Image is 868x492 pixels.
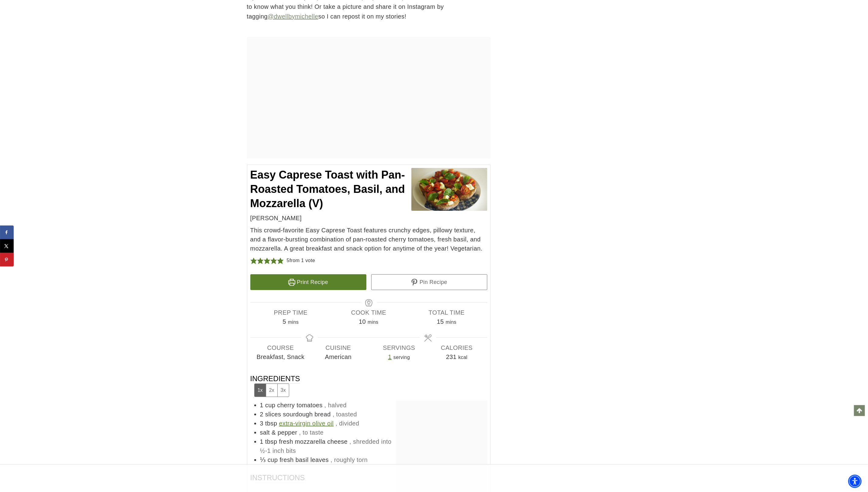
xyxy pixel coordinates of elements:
[287,258,290,263] span: 5
[250,256,257,265] span: Rate this recipe 1 out of 5 stars
[265,420,277,427] span: tbsp
[252,308,330,317] span: Prep Time
[250,374,300,397] span: Ingredients
[310,352,367,361] span: American
[428,343,486,352] span: Calories
[252,352,310,361] span: Breakfast, Snack
[266,384,277,396] button: Adjust servings by 2x
[446,354,457,360] span: 231
[260,420,264,427] span: 3
[283,318,286,325] span: 5
[848,475,862,488] div: Accessibility Menu
[330,308,408,317] span: Cook Time
[359,318,366,325] span: 10
[388,354,392,360] a: Adjust recipe servings
[333,411,357,418] span: , toasted
[277,384,289,396] button: Adjust servings by 3x
[279,420,334,427] a: extra-virgin olive oil
[458,355,468,360] span: kcal
[277,402,322,408] span: cherry tomatoes
[371,274,487,290] a: Pin Recipe
[265,438,277,445] span: tbsp
[854,405,865,416] a: Scroll to top
[411,168,487,211] img: caprese toast
[250,169,405,210] span: Easy Caprese Toast with Pan-Roasted Tomatoes, Basil, and Mozzarella (V)
[287,256,315,265] div: from 1 vote
[260,456,266,463] span: ⅓
[437,318,444,325] span: 15
[265,402,275,408] span: cup
[260,438,392,454] span: , shredded into ½-1 inch bits
[260,438,264,445] span: 1
[265,411,281,418] span: slices
[279,438,348,445] span: fresh mozzarella cheese
[408,308,486,317] span: Total Time
[299,429,324,436] span: , to taste
[370,343,428,352] span: Servings
[250,215,302,221] span: [PERSON_NAME]
[250,226,487,253] span: This crowd-favorite Easy Caprese Toast features crunchy edges, pillowy texture, and a flavor-burs...
[368,319,378,325] span: mins
[270,256,277,265] span: Rate this recipe 4 out of 5 stars
[257,256,264,265] span: Rate this recipe 2 out of 5 stars
[264,256,270,265] span: Rate this recipe 3 out of 5 stars
[310,343,367,352] span: Cuisine
[335,420,359,427] span: , divided
[268,13,318,20] a: @dwellbymichelle
[283,411,331,418] span: sourdough bread
[277,256,284,265] span: Rate this recipe 5 out of 5 stars
[280,456,329,463] span: fresh basil leaves
[331,456,368,463] span: , roughly torn
[255,384,266,396] button: Adjust servings by 1x
[260,429,297,436] span: salt & pepper
[446,319,456,325] span: mins
[250,274,366,290] a: Print Recipe
[268,456,278,463] span: cup
[252,343,310,352] span: Course
[288,319,299,325] span: mins
[324,402,347,408] span: , halved
[260,411,264,418] span: 2
[260,402,264,408] span: 1
[393,355,410,360] span: serving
